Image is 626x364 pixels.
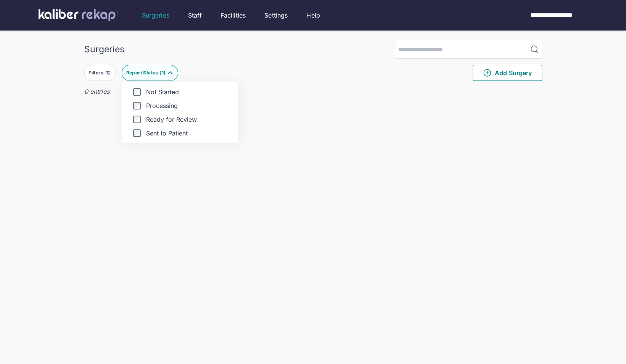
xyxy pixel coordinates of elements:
[483,68,532,77] span: Add Surgery
[134,103,140,109] input: Processing
[134,89,140,95] input: Not Started
[84,87,542,96] div: 0 entries
[483,68,492,77] img: PlusCircleGreen.5fd88d77.svg
[167,70,173,76] img: filter-caret-up-teal.ae51ebe3.svg
[89,70,105,76] div: Filters
[128,102,232,110] label: Processing
[142,11,169,20] a: Surgeries
[128,129,232,137] label: Sent to Patient
[39,9,118,21] img: kaliber labs logo
[84,65,116,81] button: Filters
[134,116,140,122] input: Ready for Review
[128,88,232,96] label: Not Started
[473,65,542,81] button: Add Surgery
[126,70,167,76] div: Report Status ( 1 )
[105,70,111,76] img: faders-horizontal-grey.d550dbda.svg
[128,116,232,123] label: Ready for Review
[264,11,288,20] a: Settings
[84,44,124,55] div: Surgeries
[188,11,202,20] a: Staff
[220,11,246,20] a: Facilities
[306,11,320,20] a: Help
[134,130,140,136] input: Sent to Patient
[530,45,539,54] img: MagnifyingGlass.1dc66aab.svg
[122,65,178,81] button: Report Status (1)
